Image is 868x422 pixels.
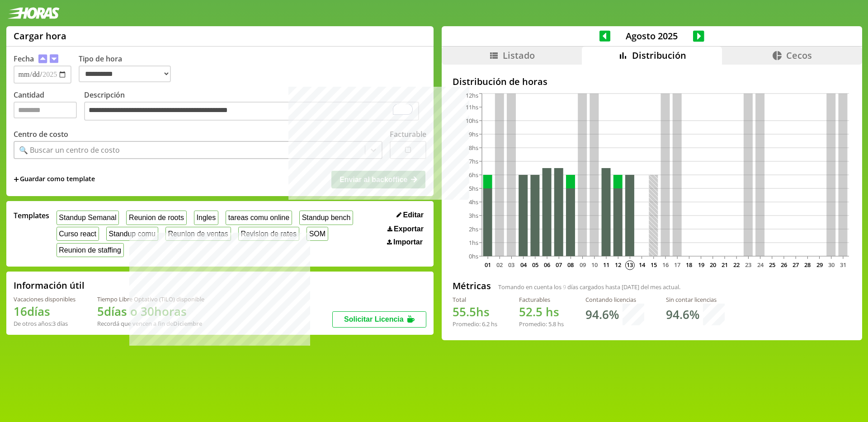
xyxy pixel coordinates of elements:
[666,306,699,323] h1: 94.6 %
[769,261,775,269] text: 25
[563,283,566,291] span: 9
[466,103,478,111] tspan: 11hs
[532,261,538,269] text: 05
[485,261,491,269] text: 01
[173,319,202,328] b: Diciembre
[698,261,704,269] text: 19
[332,311,426,328] button: Solicitar Licencia
[585,306,619,323] h1: 94.6 %
[469,157,478,165] tspan: 7hs
[650,261,656,269] text: 15
[469,184,478,192] tspan: 5hs
[238,227,299,241] button: Revision de rates
[466,91,478,99] tspan: 12hs
[520,261,527,269] text: 04
[403,211,424,219] span: Editar
[453,280,491,292] h2: Métricas
[780,261,787,269] text: 26
[544,261,550,269] text: 06
[393,238,423,246] span: Importar
[14,279,85,291] h2: Información útil
[106,227,158,241] button: Standup comu
[466,117,478,125] tspan: 10hs
[503,49,535,61] span: Listado
[567,261,574,269] text: 08
[14,174,95,184] span: +Guardar como template
[14,319,75,328] div: De otros años: 3 días
[385,225,426,234] button: Exportar
[79,54,178,84] label: Tipo de hora
[498,283,680,291] span: Tomando en cuenta los días cargados hasta [DATE] del mes actual.
[453,320,497,328] div: Promedio: hs
[14,54,34,64] label: Fecha
[14,211,49,220] span: Templates
[666,295,725,304] div: Sin contar licencias
[632,49,686,61] span: Distribución
[469,198,478,206] tspan: 4hs
[390,129,426,139] label: Facturable
[757,261,764,269] text: 24
[674,261,680,269] text: 17
[469,171,478,179] tspan: 6hs
[828,261,834,269] text: 30
[14,102,77,118] input: Cantidad
[709,261,716,269] text: 20
[57,243,124,257] button: Reunion de staffing
[686,261,692,269] text: 18
[453,295,497,304] div: Total
[14,129,68,139] label: Centro de costo
[299,211,353,225] button: Standup bench
[556,261,562,269] text: 07
[14,295,75,303] div: Vacaciones disponibles
[97,319,204,328] div: Recordá que vencen a fin de
[469,239,478,247] tspan: 1hs
[519,320,564,328] div: Promedio: hs
[469,252,478,260] tspan: 0hs
[14,174,19,184] span: +
[840,261,846,269] text: 31
[84,90,426,123] label: Descripción
[579,261,585,269] text: 09
[662,261,669,269] text: 16
[519,295,564,304] div: Facturables
[482,320,490,328] span: 6.2
[519,304,564,320] h1: hs
[496,261,503,269] text: 02
[610,30,693,42] span: Agosto 2025
[14,90,84,123] label: Cantidad
[57,227,99,241] button: Curso react
[615,261,621,269] text: 12
[14,30,66,42] h1: Cargar hora
[603,261,609,269] text: 11
[638,261,645,269] text: 14
[57,211,119,225] button: Standup Semanal
[745,261,751,269] text: 23
[591,261,597,269] text: 10
[721,261,727,269] text: 21
[394,225,424,233] span: Exportar
[469,130,478,138] tspan: 9hs
[585,295,644,304] div: Contando licencias
[627,261,633,269] text: 13
[165,227,231,241] button: Reunion de ventas
[508,261,514,269] text: 03
[469,211,478,220] tspan: 3hs
[307,227,328,241] button: SOM
[548,320,556,328] span: 5.8
[733,261,740,269] text: 22
[84,102,419,121] textarea: To enrich screen reader interactions, please activate Accessibility in Grammarly extension settings
[816,261,822,269] text: 29
[786,49,812,61] span: Cecos
[453,75,851,88] h2: Distribución de horas
[14,303,75,319] h1: 16 días
[394,211,426,220] button: Editar
[453,304,497,320] h1: hs
[7,7,60,19] img: logotipo
[344,315,404,323] span: Solicitar Licencia
[126,211,186,225] button: Reunion de roots
[519,304,542,320] span: 52.5
[793,261,799,269] text: 27
[453,304,476,320] span: 55.5
[469,144,478,152] tspan: 8hs
[97,295,204,303] div: Tiempo Libre Optativo (TiLO) disponible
